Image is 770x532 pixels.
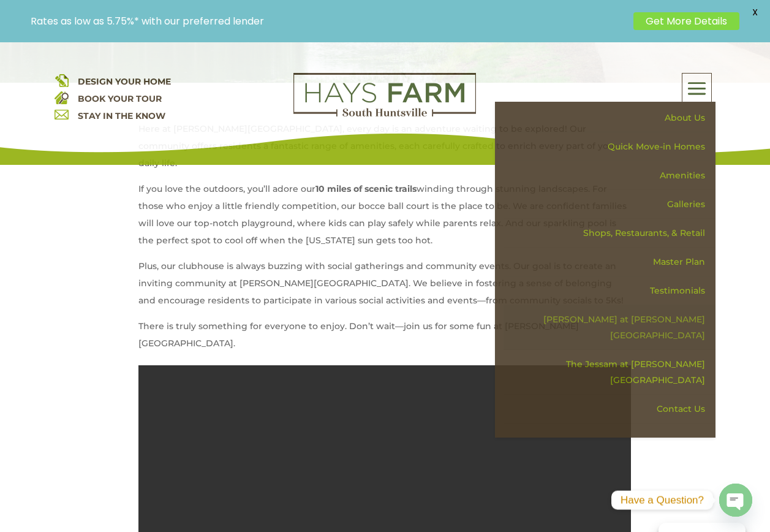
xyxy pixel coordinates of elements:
[55,90,69,104] img: book your home tour
[504,305,715,350] a: [PERSON_NAME] at [PERSON_NAME][GEOGRAPHIC_DATA]
[504,350,715,395] a: The Jessam at [PERSON_NAME][GEOGRAPHIC_DATA]
[504,132,715,161] a: Quick Move-in Homes
[138,257,631,317] p: Plus, our clubhouse is always buzzing with social gatherings and community events. Our goal is to...
[293,108,476,120] a: hays farm homes huntsville development
[138,180,631,257] p: If you love the outdoors, you’ll adore our winding through stunning landscapes. For those who enj...
[315,183,417,194] strong: 10 miles of scenic trails
[78,76,171,87] a: DESIGN YOUR HOME
[504,276,715,305] a: Testimonials
[504,104,715,132] a: About Us
[78,110,165,121] a: STAY IN THE KNOW
[31,15,627,27] p: Rates as low as 5.75%* with our preferred lender
[504,395,715,424] a: Contact Us
[504,219,715,248] a: Shops, Restaurants, & Retail
[633,12,739,30] a: Get More Details
[745,3,764,21] span: X
[504,248,715,276] a: Master Plan
[504,190,715,219] a: Galleries
[293,73,476,117] img: Logo
[55,73,69,87] img: design your home
[138,317,631,352] p: There is truly something for everyone to enjoy. Don’t wait—join us for some fun at [PERSON_NAME][...
[78,93,162,104] a: BOOK YOUR TOUR
[504,161,715,190] a: Amenities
